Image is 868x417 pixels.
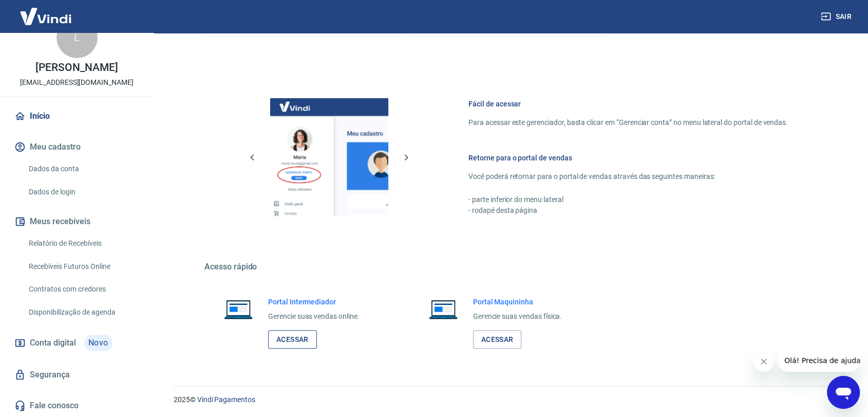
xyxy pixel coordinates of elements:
[25,256,141,277] a: Recebíveis Futuros Online
[12,364,141,386] a: Segurança
[25,182,141,203] a: Dados de login
[468,117,788,128] p: Para acessar este gerenciador, basta clicar em “Gerenciar conta” no menu lateral do portal de ven...
[778,349,860,372] iframe: Mensagem da empresa
[25,279,141,300] a: Contratos com credores
[473,297,562,307] h6: Portal Maquininha
[753,351,774,372] iframe: Fechar mensagem
[12,105,141,128] a: Início
[468,153,788,163] h6: Retorne para o portal de vendas
[468,205,788,216] p: - rodapé desta página
[268,297,360,307] h6: Portal Intermediador
[30,336,76,350] span: Conta digital
[6,7,86,15] span: Olá! Precisa de ajuda?
[268,311,360,322] p: Gerencie suas vendas online.
[204,262,813,272] h5: Acesso rápido
[174,394,843,405] p: 2025 ©
[25,233,141,254] a: Relatório de Recebíveis
[12,394,141,417] a: Fale conosco
[473,330,522,349] a: Acessar
[217,297,260,321] img: Imagem de um notebook aberto
[25,302,141,323] a: Disponibilização de agenda
[25,158,141,179] a: Dados da conta
[56,17,98,58] div: L
[268,330,317,349] a: Acessar
[827,376,860,409] iframe: Botão para abrir a janela de mensagens
[197,395,255,404] a: Vindi Pagamentos
[12,210,141,233] button: Meus recebíveis
[468,99,788,109] h6: Fácil de acessar
[12,136,141,158] button: Meu cadastro
[12,331,141,355] a: Conta digitalNovo
[422,297,465,321] img: Imagem de um notebook aberto
[20,77,134,88] p: [EMAIL_ADDRESS][DOMAIN_NAME]
[35,62,118,73] p: [PERSON_NAME]
[270,98,388,216] img: Imagem da dashboard mostrando o botão de gerenciar conta na sidebar no lado esquerdo
[84,335,112,351] span: Novo
[468,194,788,205] p: - parte inferior do menu lateral
[473,311,562,322] p: Gerencie suas vendas física.
[12,1,79,32] img: Vindi
[468,171,788,182] p: Você poderá retornar para o portal de vendas através das seguintes maneiras:
[819,7,856,26] button: Sair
